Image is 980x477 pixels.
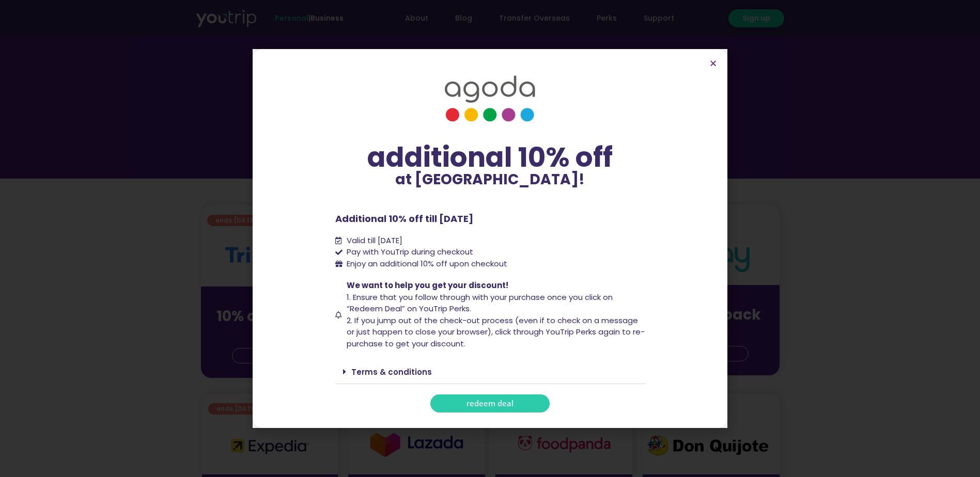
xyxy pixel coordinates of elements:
a: Close [709,59,717,67]
div: additional 10% off [335,142,645,172]
span: Pay with YouTrip during checkout [344,246,473,258]
span: redeem deal [466,400,514,407]
div: Terms & conditions [335,360,645,384]
span: Valid till [DATE] [344,235,402,247]
a: Terms & conditions [351,367,432,377]
span: Enjoy an additional 10% off upon checkout [347,258,507,269]
a: redeem deal [430,394,550,412]
p: Additional 10% off till [DATE] [335,212,645,226]
span: 2. If you jump out of the check-out process (even if to check on a message or just happen to clos... [347,315,645,349]
span: We want to help you get your discount! [347,280,508,291]
p: at [GEOGRAPHIC_DATA]! [335,172,645,187]
span: 1. Ensure that you follow through with your purchase once you click on “Redeem Deal” on YouTrip P... [347,292,613,314]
